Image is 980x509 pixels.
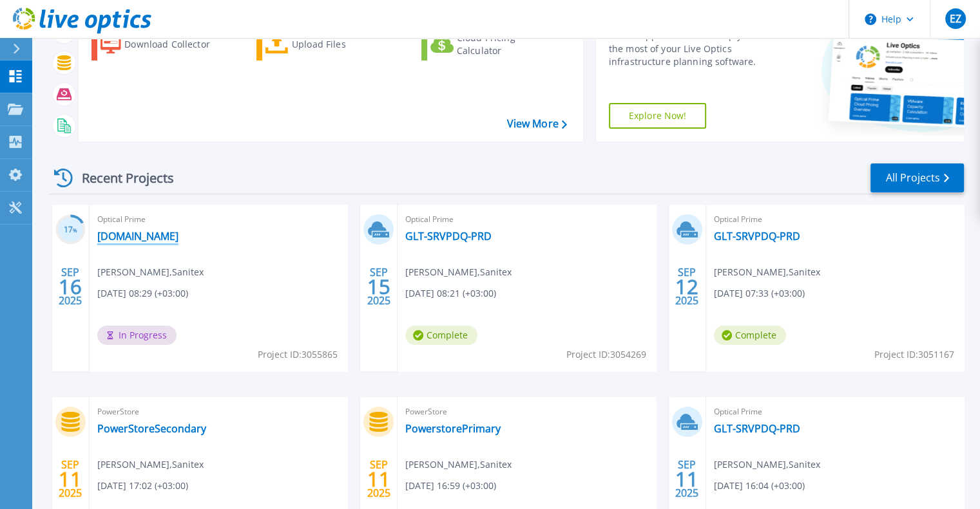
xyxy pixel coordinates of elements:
span: 16 [59,281,82,292]
span: 11 [675,474,698,485]
span: [PERSON_NAME] , Sanitex [714,458,820,472]
span: 15 [367,281,390,292]
a: Upload Files [256,28,400,60]
div: Cloud Pricing Calculator [457,32,560,57]
span: [DATE] 08:29 (+03:00) [97,286,188,301]
span: Optical Prime [714,212,956,227]
span: EZ [949,14,961,24]
div: Upload Files [292,32,395,57]
span: [PERSON_NAME] , Sanitex [405,265,512,279]
span: Optical Prime [97,212,340,227]
span: [PERSON_NAME] , Sanitex [97,265,204,279]
div: SEP 2025 [367,263,391,310]
span: [DATE] 07:33 (+03:00) [714,286,805,301]
a: GLT-SRVPDQ-PRD [714,422,800,435]
span: 11 [367,474,390,485]
div: SEP 2025 [58,263,82,310]
span: [DATE] 08:21 (+03:00) [405,286,496,301]
span: Complete [714,326,786,345]
span: [DATE] 17:02 (+03:00) [97,479,188,493]
span: PowerStore [405,405,648,419]
a: View More [506,118,566,130]
a: [DOMAIN_NAME] [97,230,178,243]
span: [PERSON_NAME] , Sanitex [97,458,204,472]
span: Optical Prime [714,405,956,419]
a: Download Collector [91,28,235,60]
div: Download Collector [124,32,227,57]
div: SEP 2025 [675,263,699,310]
span: Project ID: 3055865 [258,347,338,362]
div: Recent Projects [50,162,191,194]
div: SEP 2025 [675,456,699,503]
span: Optical Prime [405,212,648,227]
a: Cloud Pricing Calculator [421,28,565,60]
span: In Progress [97,326,177,345]
div: Find tutorials, instructional guides and other support videos to help you make the most of your L... [609,17,794,68]
span: [DATE] 16:04 (+03:00) [714,479,805,493]
span: Project ID: 3051167 [874,347,954,362]
span: [PERSON_NAME] , Sanitex [405,458,512,472]
div: SEP 2025 [367,456,391,503]
div: SEP 2025 [58,456,82,503]
span: [DATE] 16:59 (+03:00) [405,479,496,493]
a: All Projects [870,163,964,192]
a: GLT-SRVPDQ-PRD [405,230,492,243]
span: Complete [405,326,477,345]
a: PowerstorePrimary [405,422,501,435]
span: PowerStore [97,405,340,419]
span: [PERSON_NAME] , Sanitex [714,265,820,279]
span: 12 [675,281,698,292]
a: PowerStoreSecondary [97,422,206,435]
a: GLT-SRVPDQ-PRD [714,230,800,243]
span: Project ID: 3054269 [566,347,646,362]
span: % [73,227,77,234]
h3: 17 [55,223,86,237]
a: Explore Now! [609,103,707,129]
span: 11 [59,474,82,485]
